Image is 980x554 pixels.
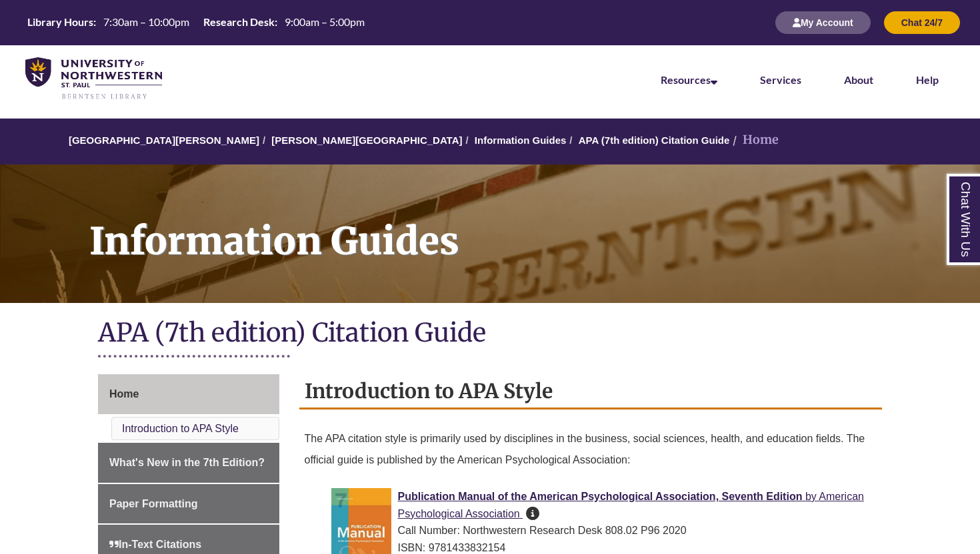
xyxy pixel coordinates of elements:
button: Chat 24/7 [884,11,960,34]
th: Library Hours: [22,15,98,29]
li: Home [729,131,779,150]
a: Publication Manual of the American Psychological Association, Seventh Edition by American Psychol... [398,491,864,519]
span: Paper Formatting [109,498,197,509]
a: APA (7th edition) Citation Guide [579,135,730,146]
img: UNWSP Library Logo [25,57,162,101]
h1: Information Guides [75,164,980,286]
table: Hours Today [22,15,370,29]
span: 9:00am – 5:00pm [285,15,365,28]
a: Information Guides [475,135,567,146]
span: by [805,491,817,502]
h1: APA (7th edition) Citation Guide [98,316,882,352]
a: Introduction to APA Style [122,423,239,434]
span: American Psychological Association [398,491,864,519]
a: My Account [775,17,871,28]
a: [GEOGRAPHIC_DATA][PERSON_NAME] [69,135,259,146]
a: About [844,73,873,86]
button: My Account [775,11,871,34]
a: What's New in the 7th Edition? [98,443,279,483]
span: What's New in the 7th Edition? [109,457,265,468]
a: [PERSON_NAME][GEOGRAPHIC_DATA] [271,135,462,146]
div: Call Number: Northwestern Research Desk 808.02 P96 2020 [331,522,872,539]
h2: Introduction to APA Style [299,374,883,410]
a: Chat 24/7 [884,17,960,28]
span: Publication Manual of the American Psychological Association, Seventh Edition [398,491,803,502]
a: Services [760,73,801,86]
span: 7:30am – 10:00pm [103,15,189,28]
a: Hours Today [22,15,370,31]
a: Help [916,73,939,86]
span: Home [109,388,139,400]
th: Research Desk: [198,15,279,29]
span: In-Text Citations [109,539,201,550]
a: Resources [661,73,717,86]
a: Home [98,374,279,414]
p: The APA citation style is primarily used by disciplines in the business, social sciences, health,... [305,423,877,476]
a: Paper Formatting [98,484,279,524]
